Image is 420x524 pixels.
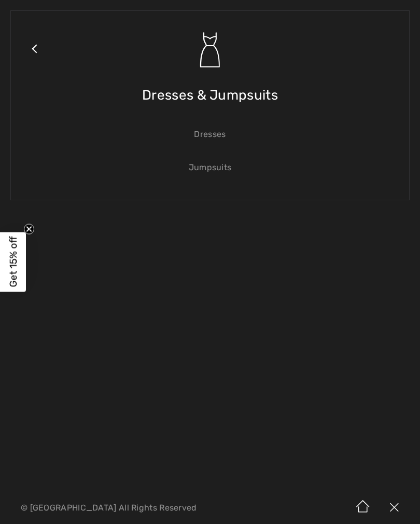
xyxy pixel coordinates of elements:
span: Get 15% off [7,237,19,287]
p: © [GEOGRAPHIC_DATA] All Rights Reserved [21,504,248,512]
a: Dresses [21,123,399,146]
a: Jumpsuits [21,156,399,179]
img: X [379,492,410,524]
span: Help [24,7,45,17]
span: Dresses & Jumpsuits [142,77,278,114]
img: Home [347,492,379,524]
button: Close teaser [24,224,34,235]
